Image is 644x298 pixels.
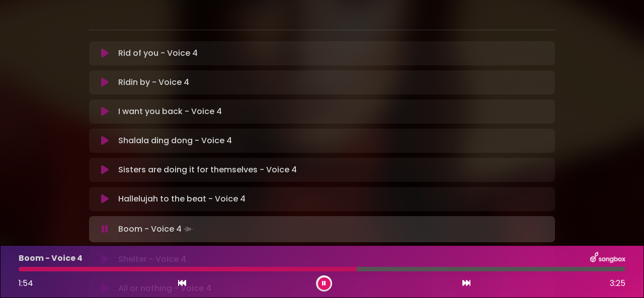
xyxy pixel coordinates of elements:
p: Hallelujah to the beat - Voice 4 [118,193,246,205]
span: 1:54 [19,277,33,289]
p: Boom - Voice 4 [118,222,196,236]
p: I want you back - Voice 4 [118,106,222,118]
img: waveform4.gif [182,222,196,236]
p: Sisters are doing it for themselves - Voice 4 [118,164,297,176]
p: Rid of you - Voice 4 [118,47,198,59]
p: Boom - Voice 4 [19,252,83,264]
p: Shalala ding dong - Voice 4 [118,135,232,147]
img: songbox-logo-white.png [590,252,625,265]
span: 3:25 [610,277,625,289]
p: Ridin by - Voice 4 [118,76,189,88]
